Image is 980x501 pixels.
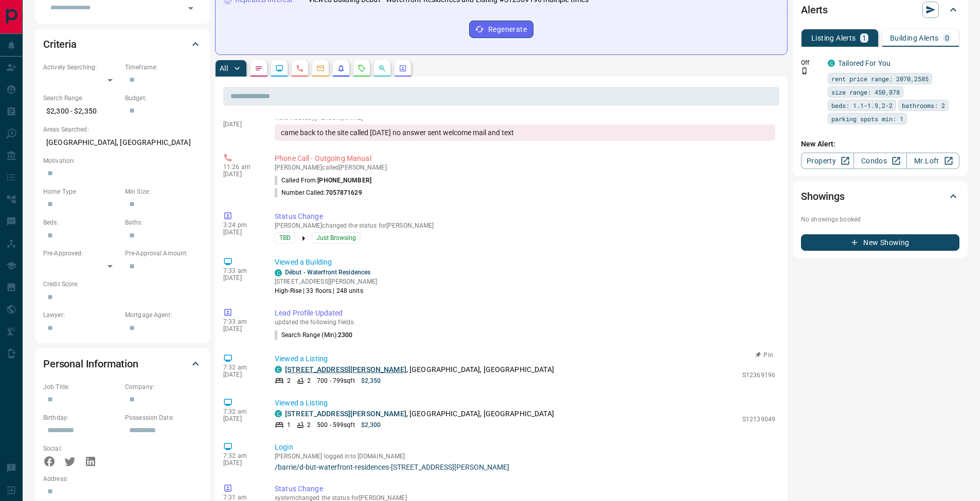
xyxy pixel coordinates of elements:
[125,382,202,392] p: Company:
[43,32,202,57] div: Criteria
[285,410,406,418] a: [STREET_ADDRESS][PERSON_NAME]
[862,34,866,42] p: 1
[223,408,259,415] p: 7:32 am
[43,474,202,484] p: Address:
[43,249,120,258] p: Pre-Approved:
[223,415,259,422] p: [DATE]
[296,64,304,72] svg: Calls
[223,229,259,236] p: [DATE]
[801,153,854,169] a: Property
[275,330,353,340] p: Search Range (Min) :
[43,94,120,103] p: Search Range:
[275,269,282,276] div: condos.ca
[287,420,291,430] p: 1
[184,1,198,15] button: Open
[125,413,202,422] p: Possession Date:
[801,2,828,18] h2: Alerts
[43,351,202,376] div: Personal Information
[317,420,354,430] p: 500 - 599 sqft
[317,376,354,385] p: 700 - 799 sqft
[378,64,386,72] svg: Opportunities
[811,34,856,42] p: Listing Alerts
[275,398,775,409] p: Viewed a Listing
[223,318,259,325] p: 7:33 am
[838,59,890,67] a: Tailored For You
[307,376,311,385] p: 2
[275,463,775,471] a: /barrie/d-but-waterfront-residences-[STREET_ADDRESS][PERSON_NAME]
[285,365,406,374] a: [STREET_ADDRESS][PERSON_NAME]
[831,114,903,124] span: parking spots min: 1
[223,221,259,229] p: 3:24 pm
[125,63,202,72] p: Timeframe:
[275,366,282,373] div: condos.ca
[223,121,259,128] p: [DATE]
[275,257,775,268] p: Viewed a Building
[275,222,775,229] p: [PERSON_NAME] changed the status for [PERSON_NAME]
[831,87,900,97] span: size range: 450,878
[275,319,775,326] p: updated the following fields:
[125,249,202,258] p: Pre-Approval Amount:
[316,233,356,243] span: Just Browsing
[275,453,775,460] p: [PERSON_NAME] logged into [DOMAIN_NAME]
[223,459,259,467] p: [DATE]
[287,376,291,385] p: 2
[125,218,202,227] p: Baths:
[285,269,370,276] a: Début - Waterfront Residences
[43,218,120,227] p: Beds:
[275,124,775,141] div: came back to the site called [DATE] no answer sent welcome mail and text
[801,139,959,150] p: New Alert:
[275,442,775,453] p: Login
[742,370,775,380] p: S12369196
[285,409,554,419] p: , [GEOGRAPHIC_DATA], [GEOGRAPHIC_DATA]
[828,60,835,67] div: condos.ca
[255,64,263,72] svg: Notes
[399,64,407,72] svg: Agent Actions
[316,64,325,72] svg: Emails
[285,364,554,375] p: , [GEOGRAPHIC_DATA], [GEOGRAPHIC_DATA]
[220,65,228,72] p: All
[317,177,371,184] span: [PHONE_NUMBER]
[125,187,202,196] p: Min Size:
[43,134,202,151] p: [GEOGRAPHIC_DATA], [GEOGRAPHIC_DATA]
[801,234,959,251] button: New Showing
[275,410,282,417] div: condos.ca
[43,382,120,392] p: Job Title:
[801,58,822,67] p: Off
[337,64,345,72] svg: Listing Alerts
[326,189,362,196] span: 7057871629
[361,376,381,385] p: $2,350
[43,310,120,320] p: Lawyer:
[43,63,120,72] p: Actively Searching:
[223,494,259,501] p: 7:31 am
[358,64,366,72] svg: Requests
[43,356,138,372] h2: Personal Information
[906,153,959,169] a: Mr.Loft
[223,364,259,371] p: 7:32 am
[361,420,381,430] p: $2,300
[801,188,845,205] h2: Showings
[275,176,371,185] p: Called From:
[338,331,352,339] span: 2300
[831,73,929,84] span: rent price range: 2070,2585
[801,67,808,75] svg: Push Notification Only
[275,188,362,197] p: Number Called:
[801,184,959,209] div: Showings
[43,413,120,422] p: Birthday:
[275,153,775,164] p: Phone Call - Outgoing Manual
[43,36,77,52] h2: Criteria
[945,34,949,42] p: 0
[125,310,202,320] p: Mortgage Agent:
[223,171,259,178] p: [DATE]
[275,164,775,171] p: [PERSON_NAME] called [PERSON_NAME]
[742,415,775,424] p: S12139049
[223,274,259,282] p: [DATE]
[275,64,283,72] svg: Lead Browsing Activity
[43,187,120,196] p: Home Type:
[43,444,120,453] p: Social:
[223,163,259,171] p: 11:26 am
[307,420,311,430] p: 2
[223,371,259,378] p: [DATE]
[890,34,939,42] p: Building Alerts
[275,354,775,364] p: Viewed a Listing
[43,125,202,134] p: Areas Searched:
